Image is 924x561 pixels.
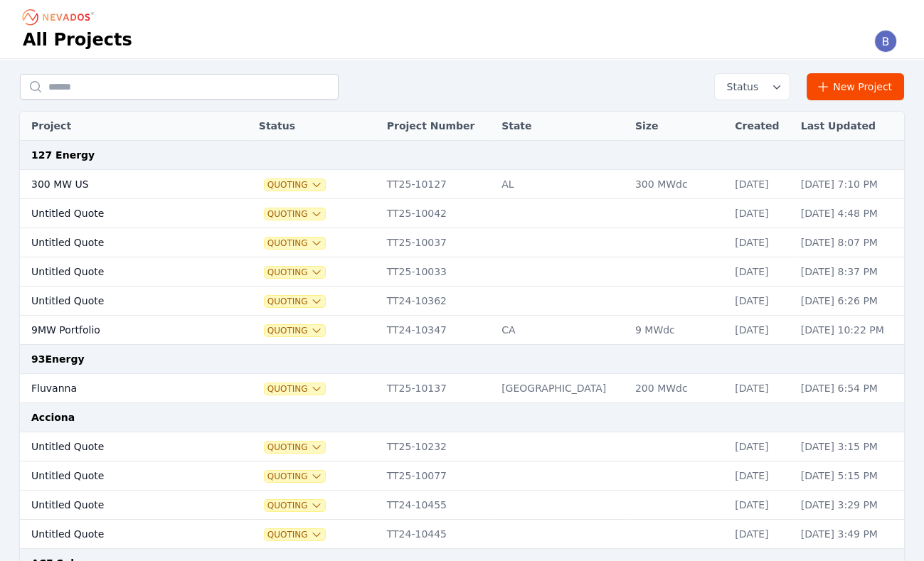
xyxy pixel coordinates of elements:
td: 9MW Portfolio [20,316,220,345]
button: Quoting [265,296,325,307]
td: [DATE] 3:49 PM [794,520,904,549]
th: State [494,112,628,141]
button: Quoting [265,267,325,278]
td: 300 MW US [20,170,220,199]
th: Project Number [380,112,494,141]
button: Quoting [265,383,325,395]
button: Quoting [265,325,325,336]
td: Untitled Quote [20,432,220,461]
th: Created [728,112,794,141]
th: Status [252,112,380,141]
td: [DATE] [728,257,794,287]
img: Brittanie Jackson [874,30,897,53]
button: Quoting [265,179,325,191]
td: 200 MWdc [628,374,728,403]
h1: All Projects [23,28,132,51]
th: Project [20,112,220,141]
nav: Breadcrumb [23,6,98,28]
td: TT24-10347 [380,316,494,345]
a: New Project [807,73,904,100]
td: [DATE] 10:22 PM [794,316,904,345]
button: Quoting [265,500,325,511]
tr: Untitled QuoteQuotingTT24-10455[DATE][DATE] 3:29 PM [20,491,904,520]
td: Untitled Quote [20,520,220,549]
td: [DATE] [728,374,794,403]
button: Quoting [265,442,325,453]
tr: Untitled QuoteQuotingTT24-10445[DATE][DATE] 3:49 PM [20,520,904,549]
td: Untitled Quote [20,199,220,228]
td: [DATE] 8:37 PM [794,257,904,287]
button: Quoting [265,529,325,540]
button: Quoting [265,237,325,249]
td: Untitled Quote [20,287,220,316]
td: [DATE] 6:54 PM [794,374,904,403]
td: [DATE] [728,316,794,345]
td: Untitled Quote [20,228,220,257]
td: [DATE] [728,461,794,491]
button: Quoting [265,208,325,220]
td: Fluvanna [20,374,220,403]
td: TT25-10033 [380,257,494,287]
td: [DATE] 4:48 PM [794,199,904,228]
td: Untitled Quote [20,461,220,491]
td: [DATE] 3:29 PM [794,491,904,520]
td: [GEOGRAPHIC_DATA] [494,374,628,403]
td: TT24-10445 [380,520,494,549]
tr: Untitled QuoteQuotingTT24-10362[DATE][DATE] 6:26 PM [20,287,904,316]
td: 127 Energy [20,141,904,170]
td: [DATE] 3:15 PM [794,432,904,461]
tr: Untitled QuoteQuotingTT25-10037[DATE][DATE] 8:07 PM [20,228,904,257]
td: [DATE] [728,520,794,549]
tr: Untitled QuoteQuotingTT25-10042[DATE][DATE] 4:48 PM [20,199,904,228]
td: CA [494,316,628,345]
td: TT25-10127 [380,170,494,199]
td: TT24-10362 [380,287,494,316]
td: 93Energy [20,345,904,374]
td: [DATE] 8:07 PM [794,228,904,257]
td: Untitled Quote [20,257,220,287]
td: Untitled Quote [20,491,220,520]
tr: Untitled QuoteQuotingTT25-10033[DATE][DATE] 8:37 PM [20,257,904,287]
td: TT25-10232 [380,432,494,461]
td: [DATE] [728,491,794,520]
td: [DATE] [728,228,794,257]
tr: 300 MW USQuotingTT25-10127AL300 MWdc[DATE][DATE] 7:10 PM [20,170,904,199]
tr: FluvannaQuotingTT25-10137[GEOGRAPHIC_DATA]200 MWdc[DATE][DATE] 6:54 PM [20,374,904,403]
td: AL [494,170,628,199]
td: TT25-10137 [380,374,494,403]
td: Acciona [20,403,904,432]
tr: Untitled QuoteQuotingTT25-10077[DATE][DATE] 5:15 PM [20,461,904,491]
td: [DATE] [728,287,794,316]
td: 300 MWdc [628,170,728,199]
th: Last Updated [794,112,904,141]
td: [DATE] 5:15 PM [794,461,904,491]
td: [DATE] [728,170,794,199]
td: 9 MWdc [628,316,728,345]
td: TT25-10077 [380,461,494,491]
th: Size [628,112,728,141]
td: TT24-10455 [380,491,494,520]
td: [DATE] [728,432,794,461]
tr: Untitled QuoteQuotingTT25-10232[DATE][DATE] 3:15 PM [20,432,904,461]
button: Status [715,74,790,100]
td: [DATE] 7:10 PM [794,170,904,199]
button: Quoting [265,471,325,482]
td: [DATE] 6:26 PM [794,287,904,316]
td: TT25-10037 [380,228,494,257]
td: TT25-10042 [380,199,494,228]
tr: 9MW PortfolioQuotingTT24-10347CA9 MWdc[DATE][DATE] 10:22 PM [20,316,904,345]
span: Status [721,80,758,94]
td: [DATE] [728,199,794,228]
